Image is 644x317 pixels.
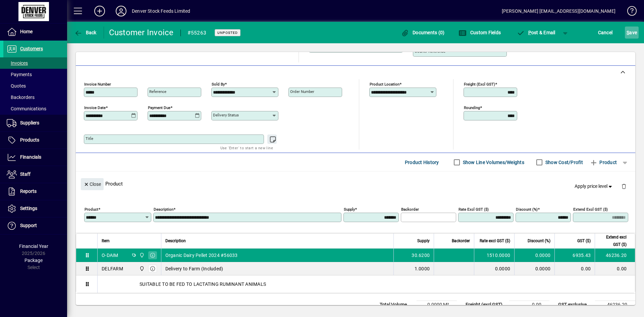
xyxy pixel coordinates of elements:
[627,27,637,38] span: ave
[459,30,501,35] span: Custom Fields
[452,237,470,245] span: Backorder
[596,27,614,39] button: Cancel
[462,159,524,166] label: Show Line Volumes/Weights
[544,159,583,166] label: Show Cost/Profit
[405,157,439,168] span: Product History
[625,27,639,39] button: Save
[7,95,35,100] span: Backorders
[85,207,98,212] mat-label: Product
[554,249,595,262] td: 6935.43
[627,30,629,35] span: S
[554,262,595,275] td: 0.00
[86,136,93,141] mat-label: Title
[138,252,145,259] span: DENVER STOCKFEEDS LTD
[20,171,31,177] span: Staff
[3,183,67,200] a: Reports
[81,178,104,190] button: Close
[3,57,67,69] a: Invoices
[84,105,106,110] mat-label: Invoice date
[516,207,538,212] mat-label: Discount (%)
[7,106,46,111] span: Communications
[3,103,67,114] a: Communications
[622,1,636,23] a: Knowledge Base
[598,27,613,38] span: Cancel
[20,120,39,125] span: Suppliers
[213,113,239,117] mat-label: Delivery status
[513,27,559,39] button: Post & Email
[555,301,595,309] td: GST exclusive
[72,27,98,39] button: Back
[573,207,608,212] mat-label: Extend excl GST ($)
[616,183,632,189] app-page-header-button: Delete
[514,249,554,262] td: 0.0000
[24,258,43,263] span: Package
[74,30,97,35] span: Back
[402,156,442,168] button: Product History
[84,82,111,87] mat-label: Invoice number
[590,157,617,168] span: Product
[19,244,48,249] span: Financial Year
[3,132,67,149] a: Products
[514,262,554,275] td: 0.0000
[165,265,223,272] span: Delivery to Farm (Included)
[528,237,550,245] span: Discount (%)
[217,31,238,35] span: Unposted
[89,5,110,17] button: Add
[459,207,489,212] mat-label: Rate excl GST ($)
[401,207,419,212] mat-label: Backorder
[3,166,67,183] a: Staff
[370,82,399,87] mat-label: Product location
[132,6,191,16] div: Denver Stock Feeds Limited
[102,237,110,245] span: Item
[3,92,67,103] a: Backorders
[595,301,635,309] td: 46236.20
[595,262,635,275] td: 0.00
[3,115,67,131] a: Suppliers
[509,301,549,309] td: 0.00
[102,252,118,259] div: O-DAIM
[109,27,174,38] div: Customer Invoice
[154,207,173,212] mat-label: Description
[102,265,123,272] div: DELFARM
[84,179,101,190] span: Close
[20,154,41,160] span: Financials
[67,27,104,39] app-page-header-button: Back
[616,178,632,194] button: Delete
[20,189,37,194] span: Reports
[457,27,502,39] button: Custom Fields
[478,265,510,272] div: 0.0000
[464,105,480,110] mat-label: Rounding
[3,149,67,166] a: Financials
[3,217,67,234] a: Support
[98,275,635,293] div: SUITABLE TO BE FED TO LACTATING RUMINANT ANIMALS
[575,183,613,190] span: Apply price level
[220,144,273,152] mat-hint: Use 'Enter' to start a new line
[401,30,445,35] span: Documents (0)
[417,301,457,309] td: 0.0000 M³
[517,30,555,35] span: ost & Email
[20,223,37,228] span: Support
[3,69,67,80] a: Payments
[20,46,43,51] span: Customers
[480,237,510,245] span: Rate excl GST ($)
[148,105,170,110] mat-label: Payment due
[20,29,33,34] span: Home
[149,89,166,94] mat-label: Reference
[212,82,225,87] mat-label: Sold by
[399,27,446,39] button: Documents (0)
[3,23,67,40] a: Home
[20,137,39,143] span: Products
[464,82,495,87] mat-label: Freight (excl GST)
[502,6,615,16] div: [PERSON_NAME] [EMAIL_ADDRESS][DOMAIN_NAME]
[462,301,509,309] td: Freight (excl GST)
[599,233,627,248] span: Extend excl GST ($)
[79,181,105,187] app-page-header-button: Close
[110,5,132,17] button: Profile
[7,60,28,66] span: Invoices
[165,237,186,245] span: Description
[138,265,145,272] span: DENVER STOCKFEEDS LTD
[572,180,616,193] button: Apply price level
[3,80,67,92] a: Quotes
[344,207,355,212] mat-label: Supply
[20,206,37,211] span: Settings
